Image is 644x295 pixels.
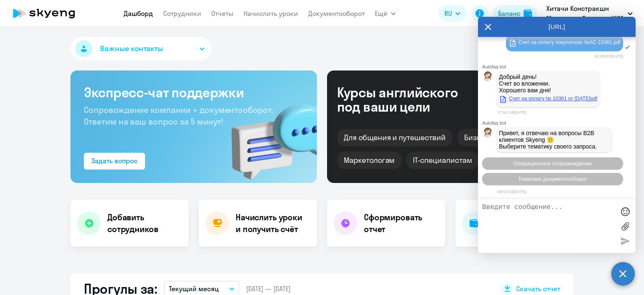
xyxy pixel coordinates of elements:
h3: Экспресс-чат поддержки [84,84,304,101]
div: Autofaq bot [482,64,636,69]
div: Курсы английского под ваши цели [337,85,480,114]
p: Добрый день! Счет во вложении. Хорошего вам дня! [499,73,597,94]
label: Лимит 10 файлов [619,220,631,232]
p: Текущий месяц [169,284,219,294]
img: bot avatar [483,128,493,140]
img: bot avatar [483,71,493,84]
h4: Добавить сотрудников [107,211,182,235]
a: Отчеты [211,9,234,18]
div: IT-специалистам [406,151,478,169]
div: Баланс [498,8,520,18]
button: Задать вопрос [84,153,145,170]
div: Бизнес и командировки [457,129,557,146]
div: Задать вопрос [91,156,138,166]
span: Тематики документооборот [518,176,587,182]
button: RU [439,5,466,22]
h4: Сформировать отчет [364,211,439,235]
button: Важные контакты [70,37,211,60]
button: Операционное сопровождение [482,157,623,170]
span: [DATE] — [DATE] [246,284,291,293]
a: Счет на оплату покупателю №AC-10361.pdf [509,37,621,47]
div: Маркетологам [337,151,401,169]
span: Ещё [375,8,387,18]
button: Тематики документооборот [482,173,623,185]
time: 16:28:07[DATE] [594,54,623,58]
img: balance [524,9,532,18]
a: Документооборот [308,9,365,18]
span: Операционное сопровождение [513,160,592,167]
span: Важные контакты [100,43,163,54]
div: Autofaq bot [482,120,636,125]
time: 17:55:19[DATE] [497,110,526,115]
p: Хитачи Констракшн Машинери Евразия, ХКМ ЕВРАЗИЯ, ООО [546,3,624,23]
a: Дашборд [124,9,153,18]
span: RU [444,8,452,18]
a: Счет на оплату № 10361 от [DATE]pdf [499,94,597,104]
div: Для общения и путешествий [337,129,452,146]
button: Ещё [375,5,396,22]
span: Привет, я отвечаю на вопросы B2B клиентов Skyeng 🙂 Выберите тематику своего запроса. [499,130,597,150]
a: Начислить уроки [244,9,298,18]
time: 08:03:10[DATE] [497,189,526,194]
span: Сопровождение компании + документооборот. Ответим на ваш вопрос за 5 минут! [84,104,273,127]
a: Сотрудники [163,9,201,18]
img: bg-img [219,89,317,183]
span: Скачать отчет [516,284,560,293]
button: Хитачи Констракшн Машинери Евразия, ХКМ ЕВРАЗИЯ, ООО [542,3,637,23]
button: Балансbalance [493,5,537,22]
h4: Начислить уроки и получить счёт [236,211,309,235]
